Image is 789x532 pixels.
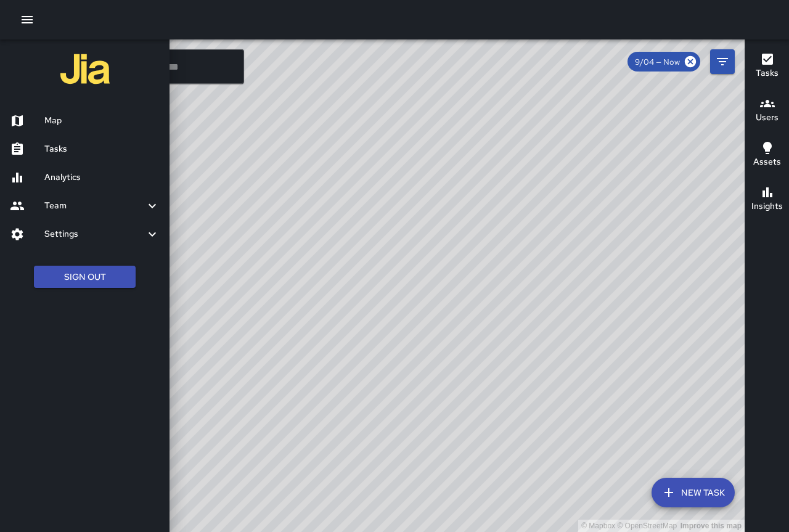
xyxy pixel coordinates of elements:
button: Sign Out [34,266,136,289]
button: New Task [652,478,735,507]
h6: Team [44,199,145,213]
h6: Insights [751,200,783,213]
h6: Map [44,114,160,128]
h6: Analytics [44,171,160,184]
h6: Settings [44,227,145,241]
h6: Tasks [44,142,160,156]
h6: Assets [753,155,781,169]
h6: Tasks [756,67,779,80]
img: jia-logo [60,44,110,94]
h6: Users [756,111,779,125]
